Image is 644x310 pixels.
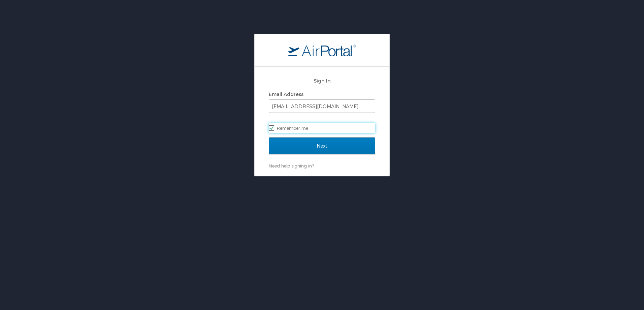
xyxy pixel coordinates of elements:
img: logo [288,44,356,56]
label: Remember me [269,123,375,133]
label: Email Address [269,91,303,97]
input: Next [269,137,375,154]
h2: Sign In [269,77,375,85]
a: Need help signing in? [269,163,314,168]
